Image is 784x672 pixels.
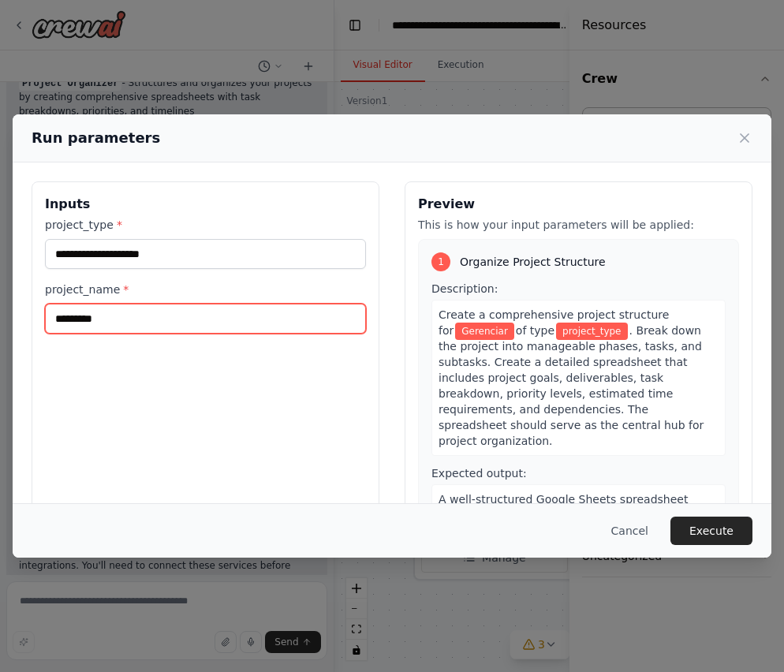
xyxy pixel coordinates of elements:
span: Description: [431,282,498,295]
span: Variable: project_name [455,323,514,340]
div: 1 [431,252,450,271]
span: Organize Project Structure [460,254,606,270]
p: This is how your input parameters will be applied: [418,217,739,233]
span: Variable: project_type [556,323,627,340]
h3: Inputs [45,195,366,214]
span: Expected output: [431,467,527,480]
span: of type [516,324,554,337]
h2: Run parameters [32,127,160,149]
span: . Break down the project into manageable phases, tasks, and subtasks. Create a detailed spreadshe... [439,324,704,447]
span: Create a comprehensive project structure for [439,308,669,337]
label: project_name [45,282,366,297]
button: Cancel [599,517,661,545]
span: A well-structured Google Sheets spreadsheet containing project breakdown with phases, tasks, subt... [439,493,712,584]
label: project_type [45,217,366,233]
button: Execute [670,517,752,545]
h3: Preview [418,195,739,214]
